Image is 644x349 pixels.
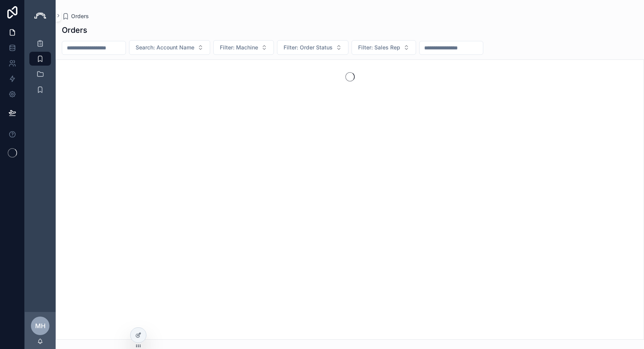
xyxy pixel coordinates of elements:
[71,12,89,20] span: Orders
[220,44,258,51] span: Filter: Machine
[352,40,416,55] button: Select Button
[62,12,89,20] a: Orders
[213,40,274,55] button: Select Button
[62,25,87,36] h1: Orders
[34,9,46,22] img: App logo
[25,31,56,107] div: scrollable content
[35,321,46,330] span: MH
[284,44,333,51] span: Filter: Order Status
[136,44,194,51] span: Search: Account Name
[358,44,400,51] span: Filter: Sales Rep
[277,40,348,55] button: Select Button
[129,40,210,55] button: Select Button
